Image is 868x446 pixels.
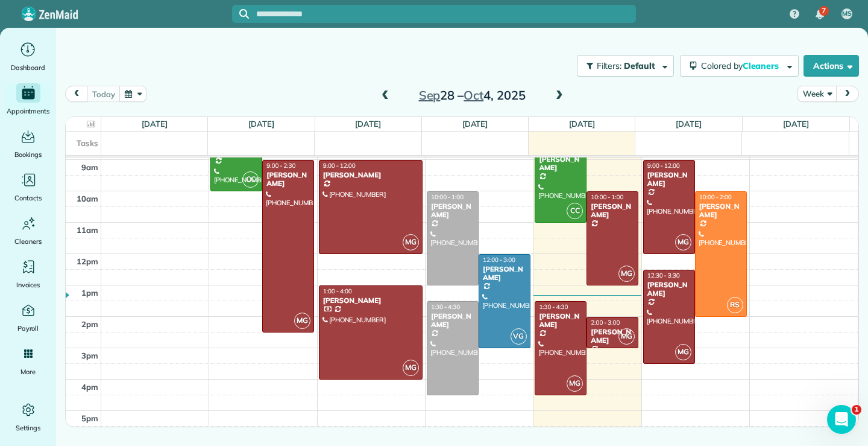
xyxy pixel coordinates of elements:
svg: Focus search [239,9,249,19]
span: More [20,366,36,378]
span: Settings [16,422,41,434]
button: Actions [804,55,859,77]
div: [PERSON_NAME] [322,171,419,179]
div: [PERSON_NAME] [647,281,691,298]
h2: 28 – 4, 2025 [397,89,547,102]
span: 2pm [81,319,98,329]
a: [DATE] [248,119,274,129]
span: 9:00 - 2:30 [266,162,295,170]
button: prev [65,86,88,102]
div: [PERSON_NAME] [322,296,419,305]
a: Payroll [5,301,51,334]
span: 3pm [81,351,98,360]
span: Cleaners [743,60,781,71]
button: Focus search [232,9,249,19]
div: 7 unread notifications [807,1,832,28]
span: Cleaners [14,235,42,247]
span: VG [511,328,527,345]
span: Default [624,60,656,71]
span: Tasks [77,138,98,148]
span: MG [403,360,419,376]
span: Dashboard [11,62,45,74]
div: [PERSON_NAME] [699,202,743,220]
span: 1:30 - 4:30 [431,303,460,311]
span: Colored by [701,60,783,71]
div: [PERSON_NAME] [482,265,527,282]
a: Bookings [5,127,51,161]
span: RS [727,297,743,313]
a: [DATE] [569,119,595,129]
span: 9:00 - 12:00 [323,162,356,170]
span: 1pm [81,288,98,298]
div: [PERSON_NAME] [538,155,583,173]
span: 2:00 - 3:00 [591,319,620,327]
span: MG [567,375,583,392]
span: 9am [81,162,98,172]
span: MG [618,328,635,345]
a: [DATE] [355,119,381,129]
span: 5pm [81,413,98,423]
a: Invoices [5,257,51,291]
a: [DATE] [462,119,488,129]
span: 1:00 - 4:00 [323,287,352,295]
span: MG [675,344,691,360]
div: [PERSON_NAME] [647,171,691,188]
span: 4pm [81,382,98,392]
a: [DATE] [142,119,168,129]
span: MG [675,234,691,250]
span: MG [403,234,419,250]
span: MS [842,9,852,19]
button: Colored byCleaners [680,55,799,77]
iframe: Intercom live chat [827,405,856,434]
a: Appointments [5,83,51,117]
span: MG [618,266,635,282]
button: Week [797,86,837,102]
span: Oct [464,88,483,103]
span: 12:00 - 3:00 [483,256,515,264]
span: Bookings [14,148,42,161]
button: Filters: Default [577,55,674,77]
div: [PERSON_NAME] [590,328,635,345]
a: Cleaners [5,214,51,247]
button: next [836,86,859,102]
div: [PERSON_NAME] [430,312,475,330]
div: [PERSON_NAME] [266,171,310,188]
span: 12pm [77,256,98,266]
span: Appointments [7,105,50,117]
span: 9:00 - 12:00 [647,162,680,170]
a: [DATE] [783,119,809,129]
span: CC [567,203,583,219]
span: 1 [852,405,861,415]
a: Contacts [5,170,51,204]
a: [DATE] [676,119,702,129]
div: [PERSON_NAME] [590,202,635,220]
span: MG [294,313,310,329]
span: 1:30 - 4:30 [539,303,568,311]
span: 10am [77,194,98,203]
span: 12:30 - 3:30 [647,272,680,279]
span: 7 [822,6,826,16]
span: Invoices [16,279,40,291]
span: 10:00 - 1:00 [431,193,464,201]
div: [PERSON_NAME] [430,202,475,220]
div: [PERSON_NAME] [538,312,583,330]
button: today [87,86,120,102]
span: 10:00 - 2:00 [699,193,732,201]
a: Settings [5,400,51,434]
span: 11am [77,225,98,235]
span: Filters: [597,60,622,71]
span: Sep [419,88,441,103]
span: Payroll [17,322,39,334]
span: CC [242,171,259,188]
span: 10:00 - 1:00 [591,193,623,201]
a: Filters: Default [571,55,674,77]
a: Dashboard [5,40,51,74]
span: Contacts [14,192,42,204]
